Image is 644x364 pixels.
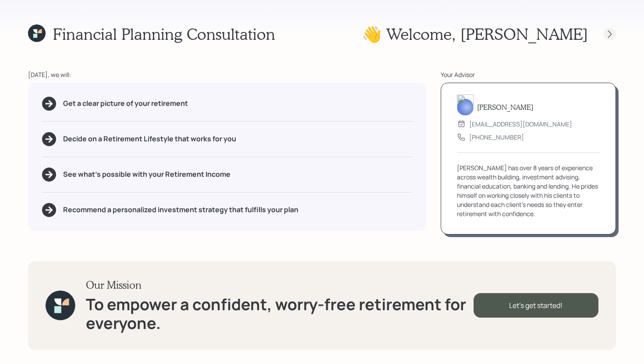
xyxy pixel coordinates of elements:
[86,279,474,291] h3: Our Mission
[457,163,600,218] div: [PERSON_NAME] has over 8 years of experience across wealth building, investment advising, financi...
[362,24,588,43] h1: 👋 Welcome , [PERSON_NAME]
[469,119,572,129] div: [EMAIL_ADDRESS][DOMAIN_NAME]
[28,70,427,79] div: [DATE], we will:
[63,135,236,143] h5: Decide on a Retirement Lifestyle that works for you
[477,103,533,111] h5: [PERSON_NAME]
[53,24,275,43] h1: Financial Planning Consultation
[63,206,298,214] h5: Recommend a personalized investment strategy that fulfills your plan
[86,295,474,332] h1: To empower a confident, worry-free retirement for everyone.
[63,170,230,178] h5: See what's possible with your Retirement Income
[63,99,188,108] h5: Get a clear picture of your retirement
[474,293,598,318] div: Let's get started!
[441,70,616,79] div: Your Advisor
[469,133,524,142] div: [PHONE_NUMBER]
[457,94,474,115] img: james-distasi-headshot.png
